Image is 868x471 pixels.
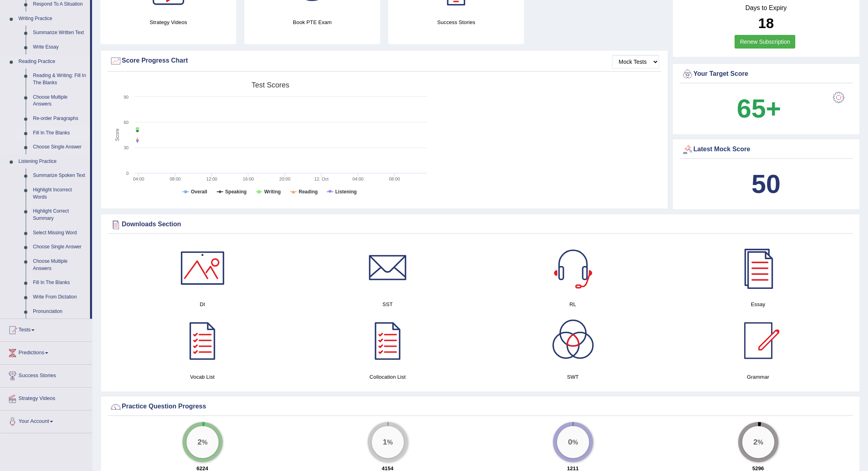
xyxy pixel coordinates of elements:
a: Success Stories [0,365,92,385]
a: Tests [0,319,92,339]
tspan: Test scores [252,81,289,89]
a: Fill In The Blanks [29,126,90,140]
a: Reading Practice [15,55,90,69]
tspan: Overall [191,189,207,195]
h4: Grammar [669,373,847,381]
a: Renew Subscription [735,35,795,49]
div: Your Target Score [682,68,851,80]
tspan: Listening [335,189,356,195]
a: Listening Practice [15,154,90,169]
h4: Book PTE Exam [244,18,380,26]
tspan: 12. Oct [314,177,328,181]
h4: Collocation List [299,373,476,381]
a: Choose Single Answer [29,140,90,154]
h4: DI [114,300,291,309]
div: Downloads Section [110,219,851,231]
a: Choose Multiple Answers [29,254,90,276]
h4: SST [299,300,476,309]
tspan: Writing [264,189,280,195]
a: Select Missing Word [29,226,90,240]
a: Predictions [0,342,92,362]
a: Choose Single Answer [29,240,90,254]
text: 16:00 [243,177,254,181]
div: % [557,426,589,458]
tspan: Speaking [225,189,246,195]
h4: RL [484,300,661,309]
h4: Success Stories [388,18,524,26]
h4: Strategy Videos [100,18,236,26]
b: 65+ [737,94,781,123]
a: Summarize Written Text [29,26,90,40]
text: 90 [124,95,129,99]
a: Re-order Paragraphs [29,112,90,126]
a: Highlight Incorrect Words [29,183,90,204]
h4: Days to Expiry [682,4,851,12]
text: 60 [124,120,129,125]
div: Latest Mock Score [682,144,851,156]
a: Writing Practice [15,12,90,26]
text: 12:00 [206,177,217,181]
text: 30 [124,145,129,150]
a: Highlight Correct Summary [29,204,90,225]
a: Write Essay [29,40,90,55]
h4: Vocab List [114,373,291,381]
h4: Essay [669,300,847,309]
big: 2 [197,438,202,447]
b: 18 [758,15,774,31]
a: Strategy Videos [0,388,92,408]
div: Score Progress Chart [110,55,659,67]
div: % [372,426,404,458]
div: % [742,426,774,458]
text: 0 [126,171,129,176]
text: 20:00 [279,177,291,181]
b: 50 [751,169,780,199]
big: 0 [568,438,572,447]
a: Your Account [0,410,92,430]
a: Summarize Spoken Text [29,169,90,183]
a: Pronunciation [29,305,90,319]
div: % [186,426,219,458]
h4: SWT [484,373,661,381]
text: 08:00 [389,177,400,181]
text: 08:00 [170,177,181,181]
text: 04:00 [133,177,144,181]
big: 1 [383,438,387,447]
a: Reading & Writing: Fill In The Blanks [29,69,90,90]
text: 04:00 [352,177,364,181]
a: Write From Dictation [29,290,90,305]
tspan: Reading [299,189,317,195]
big: 2 [753,438,757,447]
a: Choose Multiple Answers [29,90,90,112]
tspan: Score [115,128,120,141]
div: Practice Question Progress [110,401,851,413]
a: Fill In The Blanks [29,276,90,290]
